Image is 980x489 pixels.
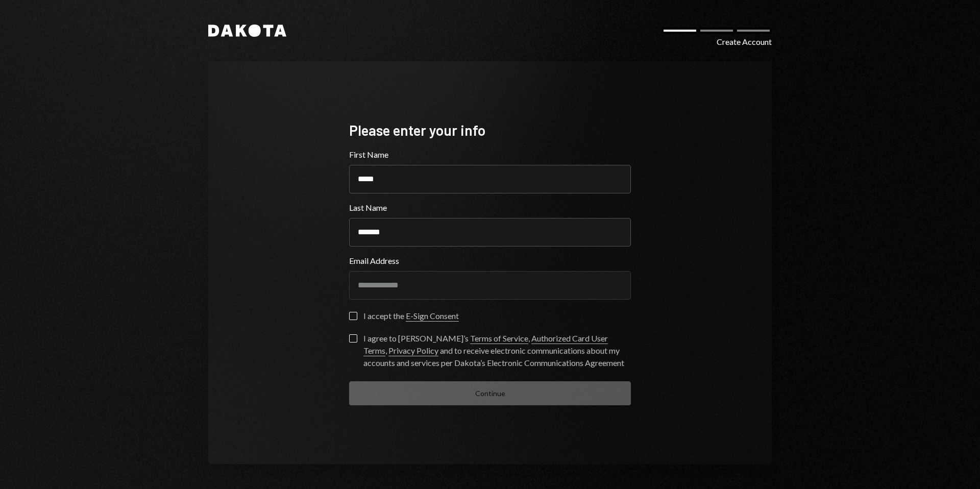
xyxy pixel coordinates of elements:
a: Authorized Card User Terms [363,333,608,356]
div: Create Account [717,36,772,48]
label: Last Name [349,202,631,214]
div: I agree to [PERSON_NAME]’s , , and to receive electronic communications about my accounts and ser... [363,332,631,369]
label: Email Address [349,255,631,267]
div: I accept the [363,310,459,322]
button: I accept the E-Sign Consent [349,312,357,320]
a: E-Sign Consent [406,311,459,322]
button: I agree to [PERSON_NAME]’s Terms of Service, Authorized Card User Terms, Privacy Policy and to re... [349,334,357,343]
a: Terms of Service [470,333,528,344]
label: First Name [349,149,631,161]
div: Please enter your info [349,120,631,140]
a: Privacy Policy [388,346,438,356]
